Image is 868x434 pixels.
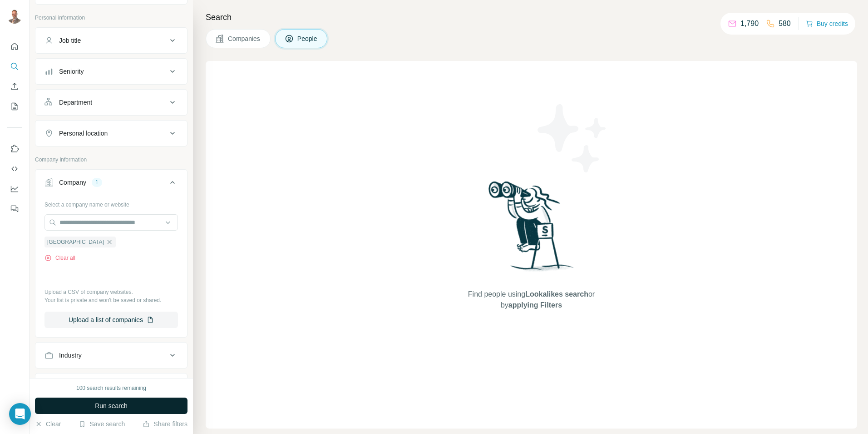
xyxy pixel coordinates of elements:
[92,178,102,187] div: 1
[59,67,84,76] div: Seniority
[44,254,75,262] button: Clear all
[79,419,125,429] button: Save search
[7,9,22,24] img: Avatar
[7,161,22,177] button: Use Surfe API
[806,17,848,30] button: Buy credits
[35,122,187,144] button: Personal location
[532,97,613,179] img: Surfe Illustration - Stars
[7,201,22,217] button: Feedback
[35,172,187,197] button: Company1
[35,156,187,164] p: Company information
[7,78,22,95] button: Enrich CSV
[484,179,579,280] img: Surfe Illustration - Woman searching with binoculars
[7,98,22,115] button: My lists
[228,34,261,43] span: Companies
[740,18,759,29] p: 1,790
[206,11,857,24] h4: Search
[59,98,92,107] div: Department
[59,351,82,360] div: Industry
[44,288,178,296] p: Upload a CSV of company websites.
[44,197,178,209] div: Select a company name or website
[143,419,187,429] button: Share filters
[95,401,128,410] span: Run search
[35,30,187,51] button: Job title
[59,178,86,187] div: Company
[7,181,22,197] button: Dashboard
[508,301,562,309] span: applying Filters
[47,238,104,246] span: [GEOGRAPHIC_DATA]
[35,61,187,82] button: Seniority
[44,296,178,304] p: Your list is private and won't be saved or shared.
[7,38,22,55] button: Quick start
[59,129,108,138] div: Personal location
[35,398,187,414] button: Run search
[297,34,318,43] span: People
[76,384,146,392] div: 100 search results remaining
[459,289,604,311] span: Find people using or by
[35,375,187,397] button: HQ location
[779,18,791,29] p: 580
[59,36,81,45] div: Job title
[525,290,588,298] span: Lookalikes search
[35,344,187,366] button: Industry
[35,419,61,429] button: Clear
[44,312,178,328] button: Upload a list of companies
[7,141,22,157] button: Use Surfe on LinkedIn
[9,403,31,425] div: Open Intercom Messenger
[35,91,187,113] button: Department
[7,58,22,75] button: Search
[35,14,187,22] p: Personal information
